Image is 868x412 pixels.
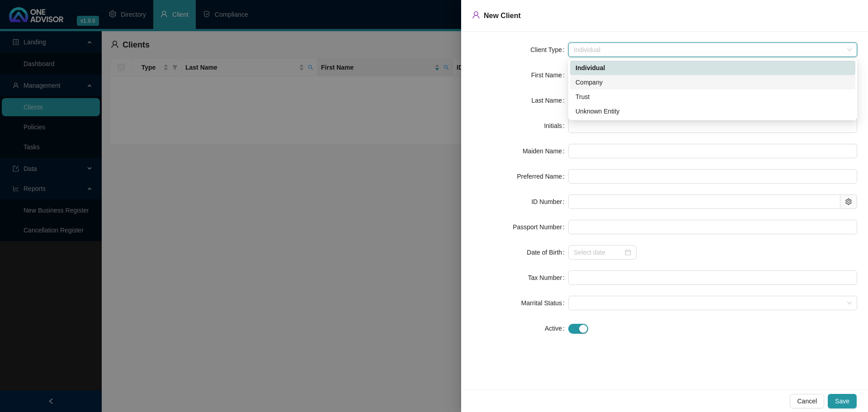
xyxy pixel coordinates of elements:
div: Trust [576,92,850,102]
span: Save [835,396,849,406]
label: ID Number [531,194,568,209]
label: Marrital Status [521,296,568,310]
span: Individual [574,43,852,57]
span: Cancel [797,396,817,406]
div: Trust [570,90,855,104]
input: Select date [574,247,623,257]
button: Cancel [790,394,824,408]
label: Last Name [531,93,568,108]
div: Individual [570,61,855,75]
label: Active [545,321,568,336]
div: Individual [576,63,850,73]
label: Maiden Name [523,144,568,158]
label: Initials [544,118,568,133]
label: First Name [531,68,568,82]
label: Preferred Name [517,169,568,184]
div: Company [570,75,855,90]
span: user [472,11,480,19]
label: Date of Birth [527,245,568,260]
label: Client Type [530,43,568,57]
div: Unknown Entity [576,106,850,116]
button: Save [828,394,857,408]
label: Passport Number [513,220,568,234]
span: setting [845,199,852,205]
label: Tax Number [528,270,568,285]
span: New Client [484,12,521,19]
div: Company [576,77,850,87]
div: Unknown Entity [570,104,855,118]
